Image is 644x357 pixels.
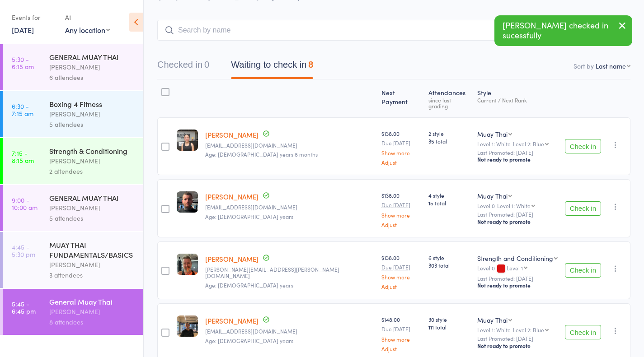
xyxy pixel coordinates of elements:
a: 5:45 -6:45 pmGeneral Muay Thai[PERSON_NAME]8 attendees [3,289,143,335]
div: 6 attendees [49,72,136,83]
a: Show more [381,150,421,156]
a: Show more [381,274,421,280]
div: $148.00 [381,315,421,351]
time: 9:00 - 10:00 am [12,196,38,211]
a: [PERSON_NAME] [205,192,259,201]
span: 6 style [428,254,470,261]
a: Adjust [381,283,421,289]
div: 5 attendees [49,213,136,223]
div: Level 1: White [477,327,558,333]
img: image1649713228.png [177,254,198,275]
div: Last name [596,61,626,70]
div: 3 attendees [49,270,136,280]
a: 4:45 -5:30 pmMUAY THAI FUNDAMENTALS/BASICS[PERSON_NAME]3 attendees [3,232,143,288]
div: [PERSON_NAME] [49,306,136,317]
small: haydosbrown@gmail.com [205,142,374,148]
div: Level 2: Blue [513,141,544,147]
div: Not ready to promote [477,282,558,289]
div: 5 attendees [49,119,136,130]
div: Level 1: White [497,203,531,209]
a: [DATE] [12,25,34,35]
img: image1747044574.png [177,130,198,151]
a: Show more [381,212,421,218]
span: 30 style [428,315,470,323]
small: jaco.carstens666@gmail.com [205,204,374,210]
div: [PERSON_NAME] [49,109,136,119]
div: Current / Next Rank [477,97,558,103]
a: 5:30 -6:15 amGENERAL MUAY THAI[PERSON_NAME]6 attendees [3,44,143,90]
time: 4:45 - 5:30 pm [12,243,35,258]
div: Level 1 [507,265,523,271]
div: Muay Thai [477,315,508,325]
div: Next Payment [378,83,425,113]
div: MUAY THAI FUNDAMENTALS/BASICS [49,240,136,260]
label: Sort by [573,61,594,70]
a: 9:00 -10:00 amGENERAL MUAY THAI[PERSON_NAME]5 attendees [3,185,143,231]
button: Checked in0 [157,55,209,79]
small: Due [DATE] [381,202,421,208]
div: Level 2: Blue [513,327,544,333]
button: Waiting to check in8 [231,55,313,79]
span: Age: [DEMOGRAPHIC_DATA] years [205,281,293,289]
div: Style [474,83,561,113]
time: 7:15 - 8:15 am [12,149,34,164]
small: Last Promoted: [DATE] [477,335,558,342]
div: Level 0 [477,203,558,209]
div: Level 0 [477,265,558,273]
div: Any location [65,25,110,35]
span: 111 total [428,323,470,331]
a: [PERSON_NAME] [205,316,259,325]
div: 8 [308,60,313,70]
a: 6:30 -7:15 amBoxing 4 Fitness[PERSON_NAME]5 attendees [3,91,143,137]
small: tredwarika20@gmail.com [205,328,374,334]
div: General Muay Thai [49,297,136,306]
a: Adjust [381,346,421,352]
div: since last grading [428,97,470,109]
div: [PERSON_NAME] [49,203,136,213]
img: image1749458624.png [177,315,198,337]
div: Level 1: White [477,141,558,147]
small: Due [DATE] [381,326,421,332]
img: image1753185813.png [177,191,198,213]
a: [PERSON_NAME] [205,130,259,139]
div: 2 attendees [49,166,136,176]
span: 35 total [428,137,470,145]
input: Search by name [157,20,540,41]
button: Check in [565,263,601,278]
div: Not ready to promote [477,342,558,349]
a: Adjust [381,159,421,165]
span: 303 total [428,261,470,269]
div: Muay Thai [477,130,508,139]
small: Last Promoted: [DATE] [477,211,558,218]
time: 5:30 - 6:15 am [12,56,34,70]
span: Age: [DEMOGRAPHIC_DATA] years [205,213,293,220]
div: 8 attendees [49,317,136,327]
span: 15 total [428,199,470,207]
span: 4 style [428,191,470,199]
div: Not ready to promote [477,218,558,225]
div: Boxing 4 Fitness [49,99,136,109]
div: Strength & Conditioning [49,146,136,156]
div: $138.00 [381,254,421,289]
div: [PERSON_NAME] checked in sucessfully [494,15,632,46]
small: Last Promoted: [DATE] [477,275,558,282]
div: GENERAL MUAY THAI [49,52,136,62]
small: Due [DATE] [381,140,421,146]
div: GENERAL MUAY THAI [49,193,136,203]
div: $138.00 [381,130,421,165]
a: 7:15 -8:15 amStrength & Conditioning[PERSON_NAME]2 attendees [3,138,143,184]
div: $138.00 [381,191,421,227]
span: Age: [DEMOGRAPHIC_DATA] years 8 months [205,150,318,158]
button: Check in [565,201,601,216]
time: 6:30 - 7:15 am [12,102,33,117]
small: Due [DATE] [381,264,421,270]
div: [PERSON_NAME] [49,156,136,166]
div: [PERSON_NAME] [49,62,136,72]
div: Strength and Conditioning [477,254,553,263]
a: Adjust [381,222,421,227]
div: At [65,10,110,25]
span: Age: [DEMOGRAPHIC_DATA] years [205,337,293,344]
small: Last Promoted: [DATE] [477,149,558,156]
a: [PERSON_NAME] [205,254,259,264]
span: 2 style [428,130,470,137]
